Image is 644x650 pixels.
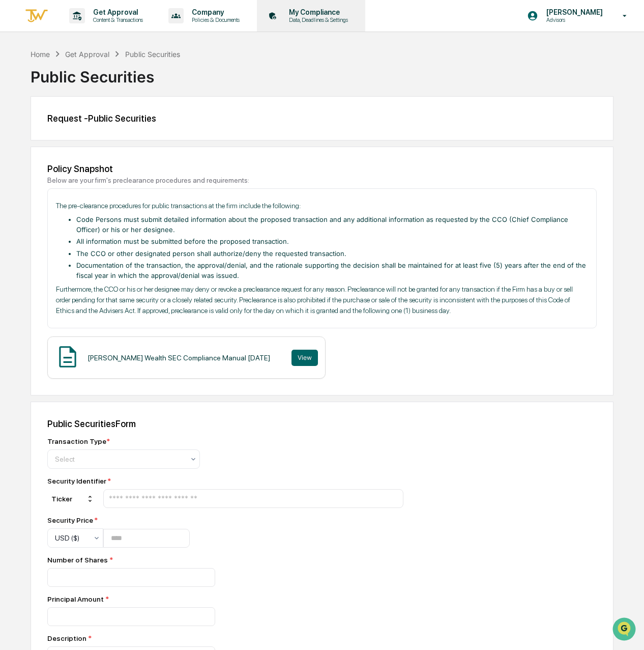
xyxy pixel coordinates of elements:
div: Public Securities Form [47,418,597,429]
li: The CCO or other designated person shall authorize/deny the requested transaction. [76,249,589,259]
div: Public Securities [125,50,180,59]
span: Data Lookup [20,148,64,158]
div: Security Identifier [47,477,403,485]
div: Policy Snapshot [47,163,597,174]
div: Start new chat [35,78,167,88]
div: 🗄️ [74,129,82,137]
div: Home [31,50,50,59]
a: 🖐️Preclearance [6,124,70,143]
div: Security Price [47,516,190,524]
p: Policies & Documents [184,16,245,23]
a: 🔎Data Lookup [6,144,68,162]
div: 🖐️ [10,129,18,137]
p: How can we help? [10,21,185,38]
p: My Compliance [281,8,353,16]
img: 1746055101610-c473b297-6a78-478c-a979-82029cc54cd1 [10,78,28,96]
img: Document Icon [55,344,80,370]
li: Code Persons must submit detailed information about the proposed transaction and any additional i... [76,215,589,235]
button: View [291,350,318,366]
span: Pylon [101,173,123,180]
p: Data, Deadlines & Settings [281,16,353,23]
p: Get Approval [85,8,148,16]
div: Principal Amount [47,595,403,603]
div: 🔎 [10,149,18,157]
a: 🗄️Attestations [70,124,130,143]
div: [PERSON_NAME] Wealth SEC Compliance Manual [DATE] [87,354,270,362]
p: The pre-clearance procedures for public transactions at the firm include the following: [56,201,588,211]
li: Documentation of the transaction, the approval/denial, and the rationale supporting the decision ... [76,261,589,280]
div: Get Approval [65,50,109,59]
p: Company [184,8,245,16]
div: Ticker [47,491,98,507]
p: [PERSON_NAME] [538,8,608,16]
span: Attestations [84,128,126,138]
div: Number of Shares [47,556,403,564]
button: Start new chat [173,81,185,93]
div: Below are your firm's preclearance procedures and requirements: [47,176,597,184]
p: Content & Transactions [85,16,148,23]
p: Furthermore, the CCO or his or her designee may deny or revoke a preclearance request for any rea... [56,284,588,316]
div: Description [47,634,403,642]
li: All information must be submitted before the proposed transaction. [76,237,589,247]
div: Public Securities [31,60,613,86]
a: Powered byPylon [72,172,123,180]
div: Request - Public Securities [47,113,597,124]
img: logo [24,8,49,24]
span: Preclearance [20,128,66,138]
div: We're available if you need us! [35,88,129,96]
iframe: Open customer support [611,616,639,644]
p: Advisors [538,16,608,23]
div: Transaction Type [47,437,110,445]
